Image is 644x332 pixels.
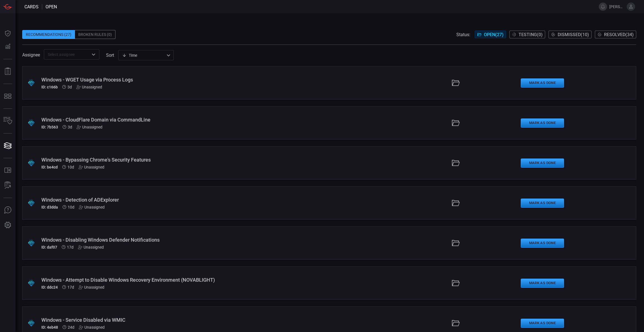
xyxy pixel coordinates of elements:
[68,325,74,329] span: Jul 28, 2025 6:56 AM
[549,31,592,38] button: Dismissed(10)
[1,65,14,78] button: Reports
[1,139,14,152] button: Cards
[521,78,564,88] button: Mark as Done
[595,31,636,38] button: Resolved(34)
[41,205,58,209] h5: ID: d3dda
[521,319,564,328] button: Mark as Done
[41,197,273,203] div: Windows - Detection of ADExplorer
[604,32,634,37] span: Resolved ( 34 )
[67,285,74,289] span: Aug 04, 2025 3:17 AM
[475,31,506,38] button: Open(27)
[24,4,39,9] span: Cards
[521,158,564,168] button: Mark as Done
[75,30,115,39] div: Broken Rules (0)
[79,285,104,289] div: Unassigned
[77,125,102,129] div: Unassigned
[22,30,75,39] div: Recommendations (27)
[41,157,273,163] div: Windows - Bypassing Chrome's Security Features
[41,77,273,83] div: Windows - WGET Usage via Process Logs
[521,118,564,128] button: Mark as Done
[521,239,564,248] button: Mark as Done
[67,85,72,89] span: Aug 18, 2025 9:27 AM
[67,165,74,169] span: Aug 11, 2025 4:43 AM
[41,285,58,289] h5: ID: ddc24
[90,51,97,58] button: Open
[76,85,102,89] div: Unassigned
[79,165,104,169] div: Unassigned
[79,325,105,329] div: Unassigned
[484,32,504,37] span: Open ( 27 )
[122,53,165,58] div: Time
[521,199,564,208] button: Mark as Done
[67,245,74,249] span: Aug 04, 2025 3:17 AM
[558,32,589,37] span: Dismissed ( 10 )
[41,317,273,323] div: Windows - Service Disabled via WMIC
[1,40,14,53] button: Detections
[521,279,564,288] button: Mark as Done
[1,90,14,103] button: MITRE - Detection Posture
[41,245,57,249] h5: ID: daf07
[41,237,273,243] div: Windows - Disabling Windows Defender Notifications
[456,32,470,37] span: Status:
[609,4,625,9] span: [PERSON_NAME][EMAIL_ADDRESS][PERSON_NAME][DOMAIN_NAME]
[78,245,104,249] div: Unassigned
[106,53,114,58] label: sort
[68,205,74,209] span: Aug 11, 2025 4:43 AM
[41,125,58,129] h5: ID: 7b563
[1,164,14,177] button: Rule Catalog
[41,325,58,329] h5: ID: 4eb48
[41,277,273,283] div: Windows - Attempt to Disable Windows Recovery Environment (NOVABLIGHT)
[1,179,14,192] button: ALERT ANALYSIS
[1,219,14,232] button: Preferences
[22,52,40,58] span: Assignee
[1,27,14,40] button: Dashboard
[46,51,89,58] input: Select assignee
[41,165,58,169] h5: ID: be4cd
[68,125,72,129] span: Aug 18, 2025 9:27 AM
[41,117,273,123] div: Windows - CloudFlare Domain via CommandLine
[519,32,543,37] span: Testing ( 0 )
[1,114,14,128] button: Inventory
[1,204,14,217] button: Ask Us A Question
[509,31,545,38] button: Testing(0)
[79,205,105,209] div: Unassigned
[41,85,58,89] h5: ID: c166b
[46,4,57,9] span: open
